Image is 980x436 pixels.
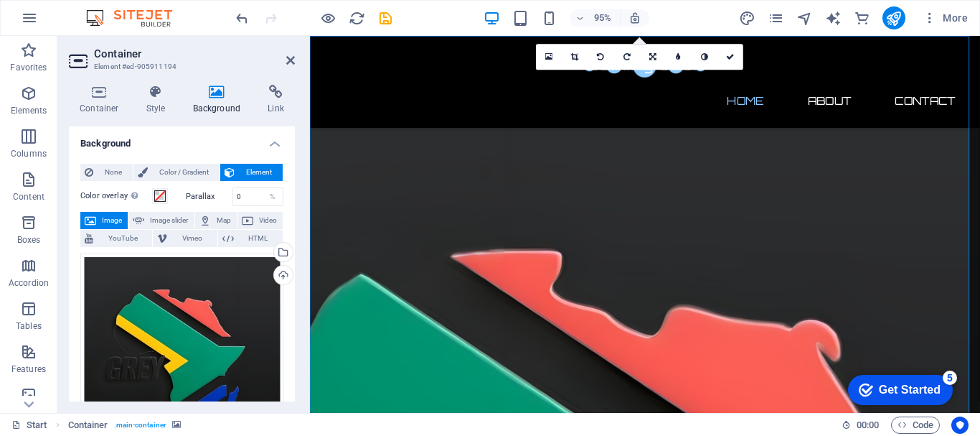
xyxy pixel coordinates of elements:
button: Video [237,212,283,229]
h4: Background [69,126,295,152]
img: Editor Logo [83,9,190,27]
i: Save (Ctrl+S) [377,10,394,27]
span: Map [215,212,232,229]
span: Code [897,417,933,434]
button: Element [220,164,283,181]
span: YouTube [98,230,148,247]
button: Map [195,212,237,229]
h4: Link [257,85,295,115]
a: Confirm ( Ctrl ⏎ ) [717,44,743,70]
span: Video [258,212,278,229]
button: HTML [218,230,283,247]
p: Favorites [10,62,47,73]
p: Columns [11,148,47,159]
nav: breadcrumb [68,417,181,434]
i: Undo: Change image (Ctrl+Z) [234,10,250,27]
div: Get Started [39,16,100,29]
button: Image [80,212,128,229]
div: % [263,188,283,205]
span: Element [239,164,278,181]
span: None [98,164,128,181]
label: Parallax [186,193,232,200]
a: Select files from the file manager, stock photos, or upload file(s) [536,44,562,70]
i: On resize automatically adjust zoom level to fit chosen device. [628,11,641,24]
span: Color / Gradient [152,164,215,181]
button: text_generator [825,9,842,27]
h4: Background [182,85,258,115]
button: reload [348,9,365,27]
button: publish [882,6,905,29]
a: Blur [666,44,692,70]
i: Pages (Ctrl+Alt+S) [768,10,784,27]
button: None [80,164,133,181]
span: Vimeo [171,230,212,247]
a: Rotate right 90° [614,44,640,70]
button: navigator [796,9,814,27]
a: Change orientation [640,44,666,70]
button: design [739,9,756,27]
p: Accordion [9,277,49,289]
span: 00 00 [857,417,879,434]
button: YouTube [80,230,152,247]
p: Boxes [17,234,41,246]
span: : [867,419,869,430]
div: 5 [103,3,117,17]
a: Rotate left 90° [588,44,614,70]
label: Color overlay [80,187,152,205]
span: . main-container [114,417,166,434]
a: Crop mode [562,44,588,70]
i: This element contains a background [172,421,181,429]
button: More [917,6,974,29]
h4: Style [136,85,182,115]
span: Image slider [149,212,189,229]
p: Features [11,363,46,375]
span: More [923,11,968,25]
p: Elements [11,105,47,116]
button: 95% [570,9,621,27]
i: Navigator [796,10,813,27]
button: save [377,9,394,27]
span: HTML [238,230,278,247]
i: Reload page [349,10,365,27]
span: Image [100,212,123,229]
h3: Element #ed-905911194 [94,60,266,73]
button: Image slider [128,212,194,229]
i: Design (Ctrl+Alt+Y) [739,10,755,27]
h6: 95% [591,9,614,27]
h2: Container [94,47,295,60]
div: Get Started 5 items remaining, 0% complete [8,7,113,37]
span: Click to select. Double-click to edit [68,417,108,434]
button: commerce [854,9,871,27]
i: Commerce [854,10,870,27]
p: Content [13,191,44,203]
button: Code [891,417,940,434]
i: AI Writer [825,10,842,27]
button: Vimeo [153,230,217,247]
i: Publish [885,10,902,27]
a: Greyscale [692,44,717,70]
button: pages [768,9,785,27]
button: Color / Gradient [133,164,220,181]
h4: Container [69,85,136,115]
p: Tables [16,320,42,332]
button: undo [233,9,250,27]
button: Usercentrics [951,417,969,434]
a: Click to cancel selection. Double-click to open Pages [11,417,47,434]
